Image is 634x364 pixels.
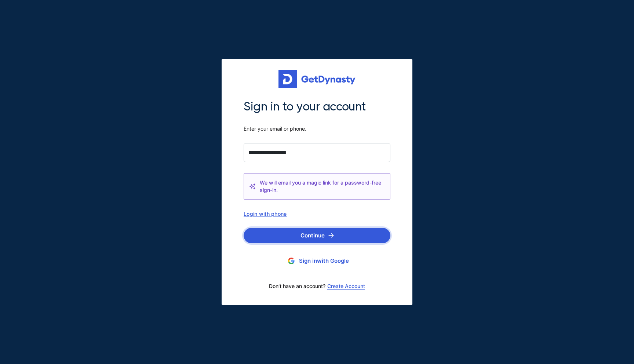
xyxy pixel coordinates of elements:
[244,99,390,114] span: Sign in to your account
[244,125,390,132] span: Enter your email or phone.
[327,283,365,289] a: Create Account
[278,70,356,88] img: Get started for free with Dynasty Trust Company
[244,279,390,294] div: Don’t have an account?
[244,254,390,268] button: Sign inwith Google
[260,179,385,194] span: We will email you a magic link for a password-free sign-in.
[244,228,390,243] button: Continue
[244,211,390,217] div: Login with phone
